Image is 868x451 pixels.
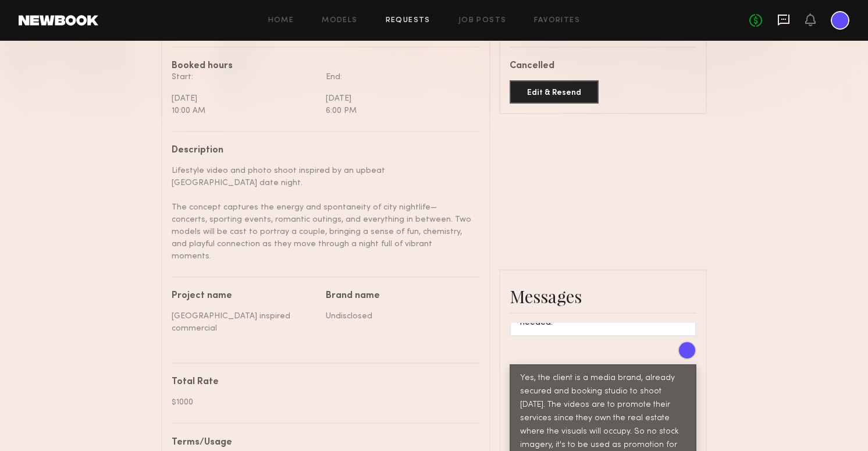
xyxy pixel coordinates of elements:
div: [DATE] [326,93,471,105]
div: 10:00 AM [172,105,317,117]
div: End: [326,71,471,83]
div: Cancelled [510,62,696,71]
div: [DATE] [172,93,317,105]
div: 6:00 PM [326,105,471,117]
a: Home [268,17,294,24]
div: Terms/Usage [172,438,471,448]
div: Project name [172,292,317,301]
div: $1000 [172,396,471,409]
div: Messages [510,285,696,308]
a: Requests [386,17,431,24]
div: Booked hours [172,62,480,71]
div: Undisclosed [326,310,471,322]
a: Job Posts [458,17,507,24]
a: Favorites [534,17,580,24]
button: Edit & Resend [510,80,599,104]
div: Description [172,146,471,155]
div: Start: [172,71,317,83]
div: [GEOGRAPHIC_DATA] inspired commercial [172,310,317,335]
div: Total Rate [172,378,471,387]
a: Models [322,17,357,24]
div: Brand name [326,292,471,301]
div: Lifestyle video and photo shoot inspired by an upbeat [GEOGRAPHIC_DATA] date night. The concept c... [172,165,471,262]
